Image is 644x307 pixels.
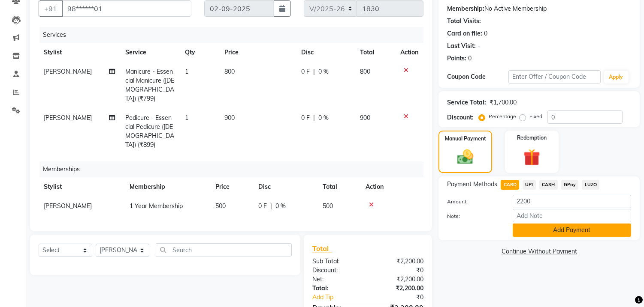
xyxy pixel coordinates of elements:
a: Add Tip [306,293,378,302]
div: Total: [306,284,368,293]
th: Qty [180,43,219,62]
div: Membership: [447,4,484,13]
input: Add Note [513,209,631,222]
div: No Active Membership [447,4,631,13]
span: [PERSON_NAME] [44,68,92,75]
th: Service [121,43,180,62]
label: Manual Payment [445,135,486,143]
div: 0 [484,29,487,38]
div: ₹2,200.00 [368,275,430,284]
div: ₹1,700.00 [490,98,517,107]
button: Add Payment [513,224,631,237]
span: 1 Year Membership [130,202,183,210]
div: Card on file: [447,29,482,38]
input: Enter Offer / Coupon Code [508,70,600,83]
th: Total [355,43,396,62]
span: Pedicure - Essencial Pedicure ([DEMOGRAPHIC_DATA]) (₹899) [126,114,175,149]
img: _cash.svg [452,148,478,166]
div: Points: [447,54,466,63]
div: ₹0 [378,293,430,302]
span: 0 F [258,202,267,211]
span: 0 % [318,113,329,122]
div: ₹2,200.00 [368,257,430,266]
span: 0 F [301,113,310,122]
th: Price [219,43,296,62]
div: Last Visit: [447,42,476,51]
th: Action [360,177,423,197]
span: [PERSON_NAME] [44,114,92,122]
span: CASH [539,180,558,190]
span: CARD [501,180,519,190]
span: Manicure - Essencial Manicure ([DEMOGRAPHIC_DATA]) (₹799) [126,68,175,102]
label: Redemption [517,134,547,142]
span: | [313,113,315,122]
div: Net: [306,275,368,284]
span: 1 [185,114,188,122]
div: Services [39,27,430,43]
th: Disc [253,177,317,197]
span: 0 % [318,67,329,76]
span: 900 [224,114,235,122]
th: Total [317,177,360,197]
button: Apply [604,71,629,83]
th: Stylist [39,43,121,62]
th: Price [210,177,253,197]
span: LUZO [582,180,599,190]
span: 0 F [301,67,310,76]
img: _gift.svg [518,147,545,168]
label: Amount: [441,198,506,206]
span: 800 [224,68,235,75]
div: Sub Total: [306,257,368,266]
span: 1 [185,68,188,75]
span: Total [312,244,332,253]
div: - [478,42,480,51]
th: Stylist [39,177,124,197]
div: Discount: [447,113,474,122]
input: Amount [513,195,631,208]
span: 0 % [275,202,286,211]
div: Total Visits: [447,17,481,26]
th: Disc [296,43,355,62]
span: Payment Methods [447,180,497,189]
span: 800 [360,68,371,75]
span: UPI [523,180,536,190]
label: Fixed [529,113,542,120]
div: ₹0 [368,266,430,275]
span: 900 [360,114,371,122]
div: Coupon Code [447,72,508,81]
a: Continue Without Payment [440,247,638,256]
span: | [270,202,272,211]
div: Discount: [306,266,368,275]
th: Action [395,43,423,62]
input: Search by Name/Mobile/Email/Code [62,0,191,17]
input: Search [156,243,292,256]
span: 500 [215,202,226,210]
div: 0 [468,54,472,63]
span: GPay [561,180,579,190]
span: 500 [323,202,333,210]
div: Service Total: [447,98,486,107]
span: [PERSON_NAME] [44,202,92,210]
label: Percentage [489,113,516,120]
span: | [313,67,315,76]
th: Membership [124,177,210,197]
button: +91 [39,0,63,17]
label: Note: [441,212,506,220]
div: Memberships [39,161,430,177]
div: ₹2,200.00 [368,284,430,293]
